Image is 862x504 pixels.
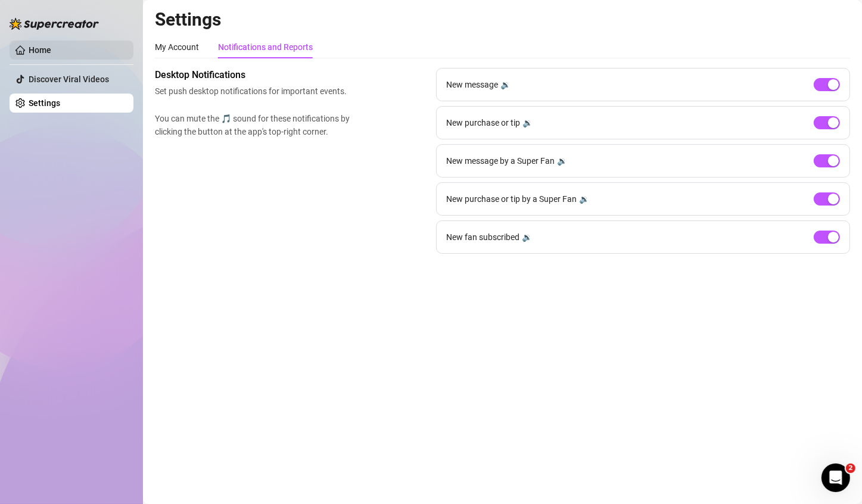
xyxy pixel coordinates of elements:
[155,68,355,82] span: Desktop Notifications
[29,98,60,108] a: Settings
[821,463,850,492] iframe: Intercom live chat
[446,78,498,91] span: New message
[155,112,355,138] span: You can mute the 🎵 sound for these notifications by clicking the button at the app's top-right co...
[155,41,199,54] div: My Account
[846,463,855,473] span: 2
[218,41,313,54] div: Notifications and Reports
[29,74,109,84] a: Discover Viral Videos
[557,154,567,167] div: 🔉
[446,231,519,244] span: New fan subscribed
[155,85,355,98] span: Set push desktop notifications for important events.
[446,192,577,206] span: New purchase or tip by a Super Fan
[579,192,589,206] div: 🔉
[10,18,99,30] img: logo-BBDzfeDw.svg
[500,78,511,91] div: 🔉
[155,8,850,31] h2: Settings
[522,116,533,129] div: 🔉
[29,45,51,55] a: Home
[522,231,532,244] div: 🔉
[446,116,520,129] span: New purchase or tip
[446,154,555,167] span: New message by a Super Fan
